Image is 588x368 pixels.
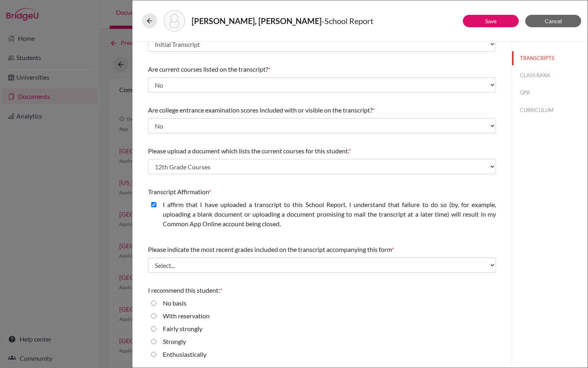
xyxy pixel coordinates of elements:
[512,51,588,65] button: TRANSCRIPTS
[512,86,588,100] button: GPA
[512,68,588,82] button: CLASS RANK
[148,188,209,195] span: Transcript Affirmation
[163,324,202,334] label: Fairly strongly
[163,298,186,308] label: No basis
[512,103,588,117] button: CURRICULUM
[322,16,373,26] span: - School Report
[163,200,496,229] label: I affirm that I have uploaded a transcript to this School Report. I understand that failure to do...
[163,311,210,321] label: With reservation
[148,286,220,294] span: I recommend this student:
[148,147,348,155] span: Please upload a document which lists the current courses for this student.
[148,245,392,253] span: Please indicate the most recent grades included on the transcript accompanying this form
[163,337,186,346] label: Strongly
[192,16,322,26] strong: [PERSON_NAME], [PERSON_NAME]
[163,350,206,359] label: Enthusiastically
[148,106,372,114] span: Are college entrance examination scores included with or visible on the transcript?
[148,65,268,73] span: Are current courses listed on the transcript?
